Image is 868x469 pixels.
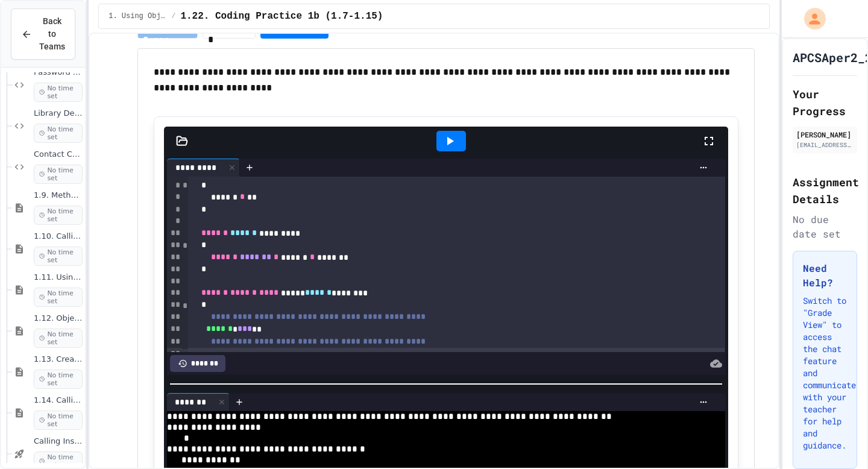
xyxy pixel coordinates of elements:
[171,11,175,21] span: /
[108,11,166,21] span: 1. Using Objects and Methods
[34,231,83,242] span: 1.10. Calling Class Methods
[34,395,83,406] span: 1.14. Calling Instance Methods
[34,436,83,447] span: Calling Instance Methods - Topic 1.14
[34,288,83,307] span: No time set
[34,370,83,389] span: No time set
[34,109,83,119] span: Library Debugger Challenge
[34,68,83,78] span: Password Validator
[793,212,857,241] div: No due date set
[11,8,75,60] button: Back to Teams
[34,354,83,365] span: 1.13. Creating and Initializing Objects: Constructors
[793,86,857,119] h2: Your Progress
[34,272,83,283] span: 1.11. Using the Math Class
[803,261,847,290] h3: Need Help?
[34,206,83,225] span: No time set
[39,15,65,53] span: Back to Teams
[803,295,847,452] p: Switch to "Grade View" to access the chat feature and communicate with your teacher for help and ...
[34,411,83,430] span: No time set
[34,329,83,348] span: No time set
[34,247,83,266] span: No time set
[34,83,83,102] span: No time set
[796,140,854,150] div: [EMAIL_ADDRESS][DOMAIN_NAME]
[34,190,83,201] span: 1.9. Method Signatures
[34,165,83,184] span: No time set
[34,124,83,143] span: No time set
[791,5,829,33] div: My Account
[180,9,383,24] span: 1.22. Coding Practice 1b (1.7-1.15)
[793,174,857,207] h2: Assignment Details
[796,129,854,140] div: [PERSON_NAME]
[34,313,83,324] span: 1.12. Objects - Instances of Classes
[34,150,83,160] span: Contact Card Creator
